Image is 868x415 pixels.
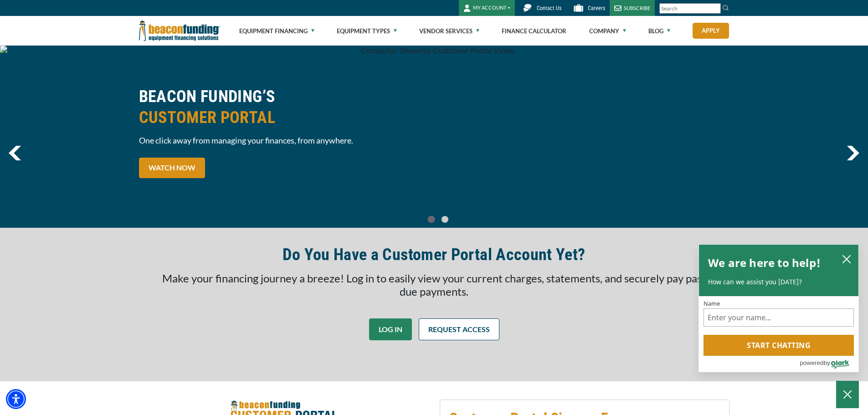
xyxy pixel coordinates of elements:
span: Make your financing journey a breeze! Log in to easily view your current charges, statements, and... [162,272,706,298]
img: Search [722,4,729,11]
span: Careers [588,5,605,11]
span: by [824,357,830,369]
a: Apply [693,23,729,39]
span: powered [800,357,823,369]
input: Name [704,308,854,327]
img: Left Navigator [9,146,21,160]
button: close chatbox [839,252,854,265]
p: How can we assist you [DATE]? [708,277,849,287]
img: Beacon Funding Corporation logo [139,16,220,46]
span: Contact Us [537,5,561,11]
h2: Do You Have a Customer Portal Account Yet? [282,244,585,265]
div: Accessibility Menu [6,389,26,409]
a: Equipment Financing [239,16,314,46]
a: WATCH NOW [139,158,205,178]
a: Clear search text [711,5,719,12]
div: olark chatbox [699,244,859,373]
a: Blog [648,16,670,46]
button: Close Chatbox [836,381,859,408]
input: Search [659,3,721,14]
button: Start chatting [704,335,854,356]
label: Name [704,301,854,307]
a: Go To Slide 0 [426,215,437,223]
a: previous [9,146,21,160]
h2: BEACON FUNDING’S [139,86,429,128]
span: One click away from managing your finances, from anywhere. [139,135,429,146]
a: Go To Slide 1 [440,215,451,223]
img: Right Navigator [847,146,859,160]
a: Vendor Services [419,16,479,46]
h2: We are here to help! [708,254,821,272]
a: LOG IN - open in a new tab [369,318,412,340]
a: next [847,146,859,160]
a: Powered by Olark [800,356,858,372]
a: Company [589,16,626,46]
a: Finance Calculator [502,16,566,46]
span: CUSTOMER PORTAL [139,107,429,128]
a: REQUEST ACCESS [419,318,499,340]
a: Equipment Types [337,16,397,46]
